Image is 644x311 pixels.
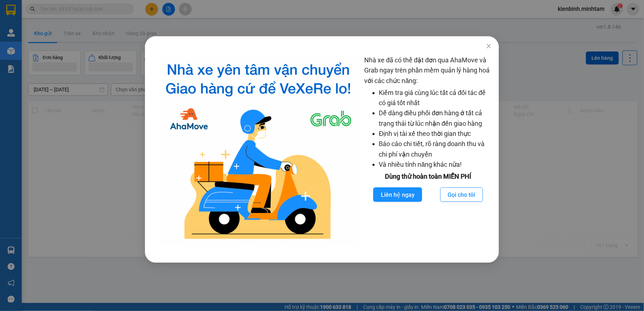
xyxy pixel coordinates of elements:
button: Gọi cho tôi [440,187,483,202]
li: Dễ dàng điều phối đơn hàng ở tất cả trạng thái từ lúc nhận đến giao hàng [379,108,492,129]
li: Và nhiều tính năng khác nữa! [379,159,492,170]
li: Định vị tài xế theo thời gian thực [379,129,492,139]
div: Nhà xe đã có thể đặt đơn qua AhaMove và Grab ngay trên phần mềm quản lý hàng hoá với các chức năng: [365,55,492,245]
span: Gọi cho tôi [448,190,475,199]
button: Close [479,36,499,57]
li: Kiểm tra giá cùng lúc tất cả đối tác để có giá tốt nhất [379,88,492,108]
span: Liên hệ ngay [381,190,415,199]
button: Liên hệ ngay [373,187,422,202]
li: Báo cáo chi tiết, rõ ràng doanh thu và chi phí vận chuyển [379,139,492,159]
div: Dùng thử hoàn toàn MIỄN PHÍ [365,171,492,182]
img: logo [158,55,359,245]
span: close [486,43,492,49]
